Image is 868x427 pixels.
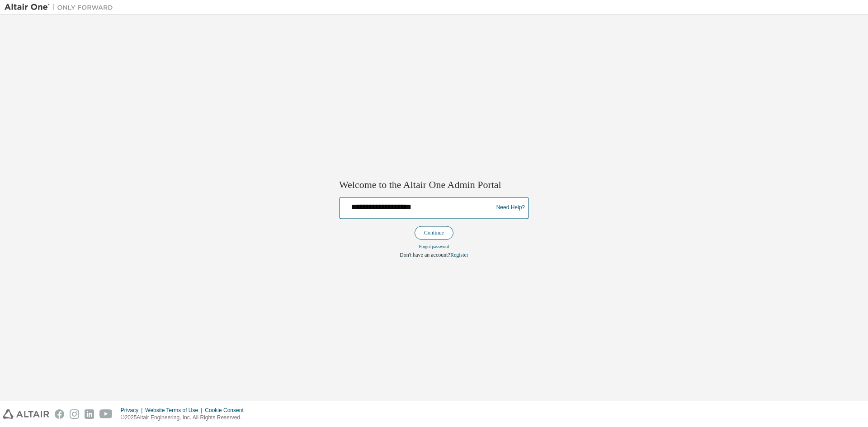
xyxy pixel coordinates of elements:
[496,208,525,208] a: Need Help?
[85,409,94,419] img: linkedin.svg
[70,409,79,419] img: instagram.svg
[400,252,450,258] span: Don't have an account?
[339,179,529,192] h2: Welcome to the Altair One Admin Portal
[99,409,113,419] img: youtube.svg
[121,407,145,414] div: Privacy
[55,409,64,419] img: facebook.svg
[415,226,453,239] button: Continue
[3,409,49,419] img: altair_logo.svg
[5,3,118,12] img: Altair One
[419,244,449,249] a: Forgot password
[145,407,205,414] div: Website Terms of Use
[450,252,468,258] a: Register
[121,414,249,422] p: © 2025 Altair Engineering, Inc. All Rights Reserved.
[205,407,249,414] div: Cookie Consent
